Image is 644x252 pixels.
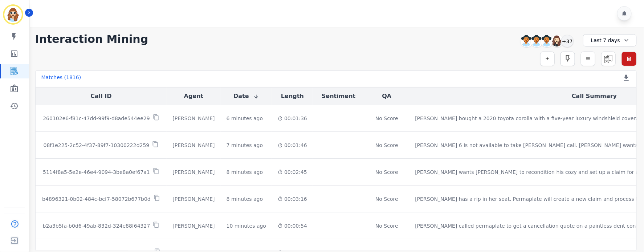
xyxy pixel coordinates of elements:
[90,92,111,101] button: Call ID
[4,6,22,23] img: Bordered avatar
[561,35,574,47] div: +37
[572,92,617,101] button: Call Summary
[44,142,150,149] p: 08f1e225-2c52-4f37-89f7-10300222d259
[583,34,637,46] div: Last 7 days
[227,115,263,122] div: 6 minutes ago
[43,115,150,122] p: 260102e6-f81c-47dd-99f9-d8ade544ee29
[375,222,398,229] div: No Score
[281,92,304,101] button: Length
[375,168,398,176] div: No Score
[35,33,148,46] h1: Interaction Mining
[233,92,259,101] button: Date
[227,195,263,203] div: 8 minutes ago
[172,195,215,203] div: [PERSON_NAME]
[278,195,307,203] div: 00:03:16
[42,195,151,203] p: b4896321-0b02-484c-bcf7-58072b677b0d
[41,74,81,84] div: Matches ( 1816 )
[322,92,355,101] button: Sentiment
[172,168,215,176] div: [PERSON_NAME]
[227,222,266,229] div: 10 minutes ago
[43,222,150,229] p: b2a3b5fa-b0d6-49ab-832d-324e88f64327
[43,168,150,176] p: 5114f8a5-5e2e-46e4-9094-3be8a0ef67a1
[227,168,263,176] div: 8 minutes ago
[278,142,307,149] div: 00:01:46
[382,92,391,101] button: QA
[278,222,307,229] div: 00:00:54
[375,195,398,203] div: No Score
[375,142,398,149] div: No Score
[172,142,215,149] div: [PERSON_NAME]
[172,222,215,229] div: [PERSON_NAME]
[278,168,307,176] div: 00:02:45
[172,115,215,122] div: [PERSON_NAME]
[184,92,204,101] button: Agent
[227,142,263,149] div: 7 minutes ago
[278,115,307,122] div: 00:01:36
[375,115,398,122] div: No Score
